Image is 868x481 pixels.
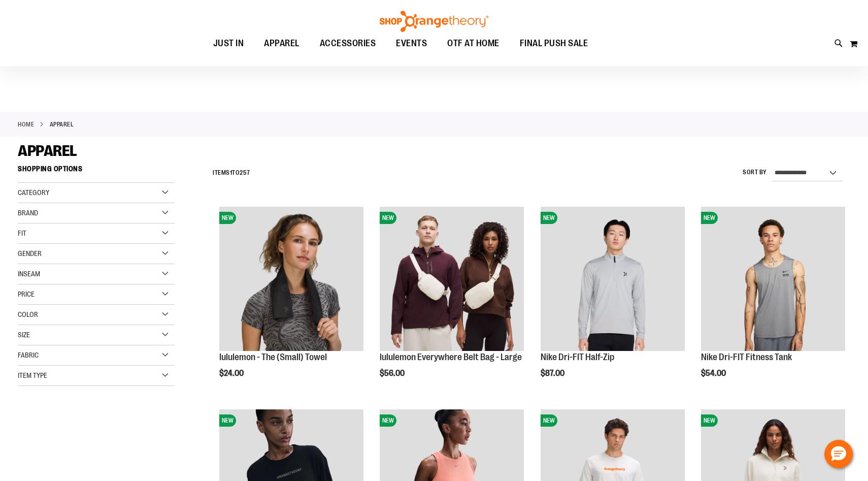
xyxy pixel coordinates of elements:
[701,414,718,427] span: NEW
[18,310,38,318] span: Color
[214,202,369,404] div: product
[18,351,39,359] span: Fabric
[219,352,327,362] a: lululemon - The (Small) Towel
[510,32,598,55] a: FINAL PUSH SALE
[18,371,47,379] span: Item Type
[541,369,566,378] span: $87.00
[696,202,850,404] div: product
[520,32,588,55] span: FINAL PUSH SALE
[213,32,244,55] span: JUST IN
[18,188,49,197] span: Category
[18,270,40,278] span: Inseam
[219,414,236,427] span: NEW
[541,207,685,352] a: Nike Dri-FIT Half-ZipNEW
[701,207,845,351] img: Nike Dri-FIT Fitness Tank
[219,369,245,378] span: $24.00
[18,160,175,183] strong: Shopping Options
[18,290,35,298] span: Price
[18,229,26,237] span: Fit
[380,369,406,378] span: $56.00
[18,209,38,217] span: Brand
[310,32,386,55] a: ACCESSORIES
[18,331,30,339] span: Size
[18,249,42,258] span: Gender
[219,207,363,351] img: lululemon - The (Small) Towel
[386,32,437,55] a: EVENTS
[541,352,614,362] a: Nike Dri-FIT Half-Zip
[213,165,250,181] h2: Items to
[447,32,499,55] span: OTF AT HOME
[380,207,524,351] img: lululemon Everywhere Belt Bag - Large
[375,202,529,404] div: product
[541,207,685,351] img: Nike Dri-FIT Half-Zip
[701,207,845,352] a: Nike Dri-FIT Fitness TankNEW
[541,212,557,224] span: NEW
[18,120,34,129] a: Home
[380,414,396,427] span: NEW
[254,32,310,55] a: APPAREL
[437,32,510,55] a: OTF AT HOME
[701,212,718,224] span: NEW
[203,32,254,55] a: JUST IN
[378,11,490,32] img: Shop Orangetheory
[701,369,727,378] span: $54.00
[743,168,767,177] label: Sort By
[396,32,427,55] span: EVENTS
[380,207,524,352] a: lululemon Everywhere Belt Bag - LargeNEW
[380,352,522,362] a: lululemon Everywhere Belt Bag - Large
[50,120,74,129] strong: APPAREL
[701,352,792,362] a: Nike Dri-FIT Fitness Tank
[230,169,232,176] span: 1
[824,440,853,468] button: Hello, have a question? Let’s chat.
[541,414,557,427] span: NEW
[219,212,236,224] span: NEW
[18,142,77,159] span: APPAREL
[320,32,376,55] span: ACCESSORIES
[264,32,299,55] span: APPAREL
[219,207,363,352] a: lululemon - The (Small) TowelNEW
[536,202,690,404] div: product
[380,212,396,224] span: NEW
[240,169,250,176] span: 257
